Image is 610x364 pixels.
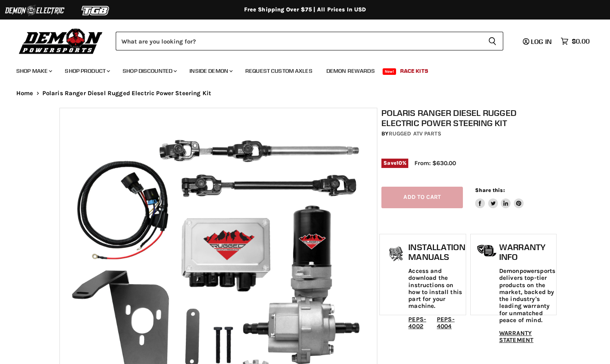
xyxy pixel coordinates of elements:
[531,37,552,46] span: Log in
[59,63,115,79] a: Shop Product
[437,316,455,330] a: PEPS-4004
[408,242,465,262] h1: Installation Manuals
[499,242,555,262] h1: Warranty Info
[386,244,406,265] img: install_manual-icon.png
[16,90,33,97] a: Home
[482,32,503,50] button: Search
[381,108,555,128] h1: Polaris Ranger Diesel Rugged Electric Power Steering Kit
[408,268,465,310] p: Access and download the instructions on how to install this part for your machine.
[117,63,182,79] a: Shop Discounted
[4,3,65,18] img: Demon Electric Logo 2
[499,268,555,324] p: Demonpowersports delivers top-tier products on the market, backed by the industry's leading warra...
[116,32,482,50] input: Search
[381,159,408,168] span: Save %
[396,160,402,166] span: 10
[183,63,238,79] a: Inside Demon
[477,244,497,257] img: warranty-icon.png
[10,63,57,79] a: Shop Make
[394,63,434,79] a: Race Kits
[320,63,381,79] a: Demon Rewards
[239,63,319,79] a: Request Custom Axles
[557,35,594,47] a: $0.00
[475,187,524,208] aside: Share this:
[389,130,441,137] a: Rugged ATV Parts
[10,59,588,79] ul: Main menu
[572,37,590,45] span: $0.00
[42,90,211,97] span: Polaris Ranger Diesel Rugged Electric Power Steering Kit
[499,329,533,344] a: WARRANTY STATEMENT
[381,129,555,138] div: by
[475,187,504,193] span: Share this:
[408,316,426,330] a: PEPS-4002
[65,3,126,18] img: TGB Logo 2
[414,159,456,167] span: From: $630.00
[16,26,106,55] img: Demon Powersports
[383,68,396,75] span: New!
[116,32,503,50] form: Product
[519,38,557,45] a: Log in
